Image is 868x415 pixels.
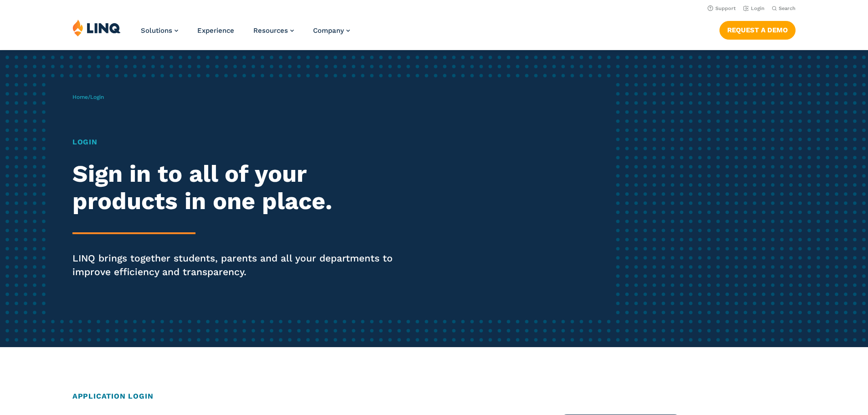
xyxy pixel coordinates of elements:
[141,26,178,35] a: Solutions
[90,94,104,100] span: Login
[197,26,234,35] a: Experience
[708,5,736,11] a: Support
[743,5,765,11] a: Login
[72,391,796,402] h2: Application Login
[72,137,407,148] h1: Login
[72,251,407,279] p: LINQ brings together students, parents and all your departments to improve efficiency and transpa...
[141,26,172,35] span: Solutions
[772,5,796,12] button: Open Search Bar
[72,19,121,36] img: LINQ | K‑12 Software
[779,5,796,11] span: Search
[253,26,288,35] span: Resources
[719,21,796,39] a: Request a Demo
[719,19,796,39] nav: Button Navigation
[72,94,88,100] a: Home
[313,26,350,35] a: Company
[72,94,104,100] span: /
[72,160,407,215] h2: Sign in to all of your products in one place.
[141,19,350,49] nav: Primary Navigation
[313,26,344,35] span: Company
[253,26,294,35] a: Resources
